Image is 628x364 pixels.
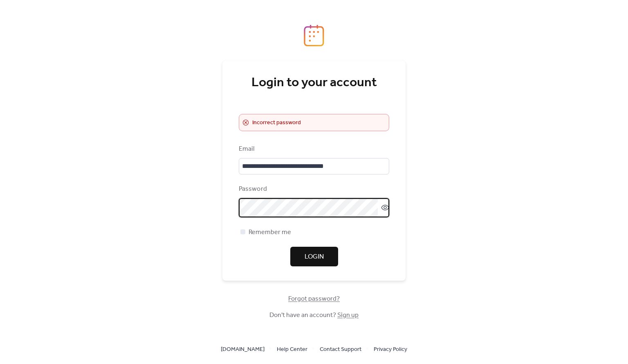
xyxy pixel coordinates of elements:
[239,144,388,154] div: Email
[305,252,324,262] span: Login
[374,344,407,354] a: Privacy Policy
[290,247,338,266] button: Login
[277,345,307,355] span: Help Center
[221,344,265,354] a: [DOMAIN_NAME]
[252,118,301,128] span: Incorrect password
[320,344,361,354] a: Contact Support
[239,184,388,194] div: Password
[221,345,265,355] span: [DOMAIN_NAME]
[374,345,407,355] span: Privacy Policy
[239,75,389,91] div: Login to your account
[288,294,340,304] span: Forgot password?
[288,297,340,301] a: Forgot password?
[320,345,361,355] span: Contact Support
[269,310,359,320] span: Don't have an account?
[304,25,324,47] img: logo
[337,309,359,322] a: Sign up
[277,344,307,354] a: Help Center
[249,228,291,237] span: Remember me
